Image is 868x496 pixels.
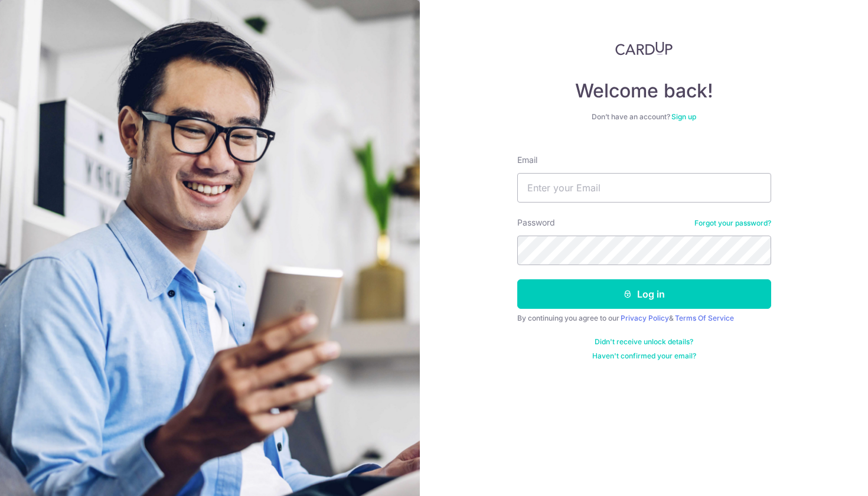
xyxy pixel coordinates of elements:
[694,218,771,228] a: Forgot your password?
[517,173,771,203] input: Enter your Email
[517,314,771,323] div: By continuing you agree to our &
[517,217,555,229] label: Password
[615,41,673,56] img: CardUp Logo
[517,154,537,166] label: Email
[592,351,696,361] a: Haven't confirmed your email?
[675,314,734,322] a: Terms Of Service
[595,337,693,347] a: Didn't receive unlock details?
[517,79,771,103] h4: Welcome back!
[517,279,771,309] button: Log in
[517,112,771,122] div: Don’t have an account?
[671,112,696,121] a: Sign up
[621,314,669,322] a: Privacy Policy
